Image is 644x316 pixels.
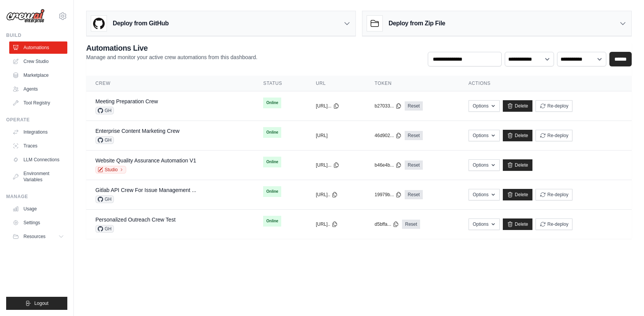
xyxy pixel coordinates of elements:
[9,83,67,95] a: Agents
[95,217,175,223] a: Personalized Outreach Crew Test
[6,9,45,23] img: Logo
[503,189,532,200] a: Delete
[113,19,169,28] h3: Deploy from GitHub
[6,32,67,38] div: Build
[503,159,532,171] a: Delete
[6,194,67,200] div: Manage
[375,192,402,198] button: 19979b...
[34,300,48,306] span: Logout
[536,189,573,200] button: Re-deploy
[263,216,281,227] span: Online
[536,130,573,141] button: Re-deploy
[263,127,281,138] span: Online
[469,159,500,171] button: Options
[402,220,420,229] a: Reset
[503,130,532,141] a: Delete
[9,217,67,229] a: Settings
[375,103,402,109] button: b27033...
[95,195,114,203] span: GH
[365,76,459,91] th: Token
[469,189,500,200] button: Options
[263,98,281,108] span: Online
[86,53,257,61] p: Manage and monitor your active crew automations from this dashboard.
[375,132,402,139] button: 46d902...
[86,76,254,91] th: Crew
[23,233,45,240] span: Resources
[254,76,307,91] th: Status
[9,230,67,243] button: Resources
[95,107,114,114] span: GH
[6,297,67,310] button: Logout
[469,218,500,230] button: Options
[536,100,573,112] button: Re-deploy
[405,160,423,170] a: Reset
[95,166,126,174] a: Studio
[91,16,107,31] img: GitHub Logo
[9,154,67,166] a: LLM Connections
[9,140,67,152] a: Traces
[405,190,423,199] a: Reset
[405,101,423,111] a: Reset
[9,167,67,186] a: Environment Variables
[9,97,67,109] a: Tool Registry
[95,136,114,144] span: GH
[375,162,402,168] button: b46e4b...
[95,157,196,164] a: Website Quality Assurance Automation V1
[389,19,445,28] h3: Deploy from Zip File
[405,131,423,140] a: Reset
[459,76,632,91] th: Actions
[95,187,196,193] a: Gitlab API Crew For Issue Management ...
[86,43,257,53] h2: Automations Live
[503,100,532,112] a: Delete
[95,98,158,104] a: Meeting Preparation Crew
[9,69,67,81] a: Marketplace
[6,117,67,123] div: Operate
[503,218,532,230] a: Delete
[536,218,573,230] button: Re-deploy
[263,157,281,167] span: Online
[9,55,67,68] a: Crew Studio
[9,203,67,215] a: Usage
[9,41,67,54] a: Automations
[9,126,67,138] a: Integrations
[95,225,114,233] span: GH
[469,100,500,112] button: Options
[307,76,365,91] th: URL
[469,130,500,141] button: Options
[95,128,180,134] a: Enterprise Content Marketing Crew
[375,221,399,227] button: d5bffa...
[263,186,281,197] span: Online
